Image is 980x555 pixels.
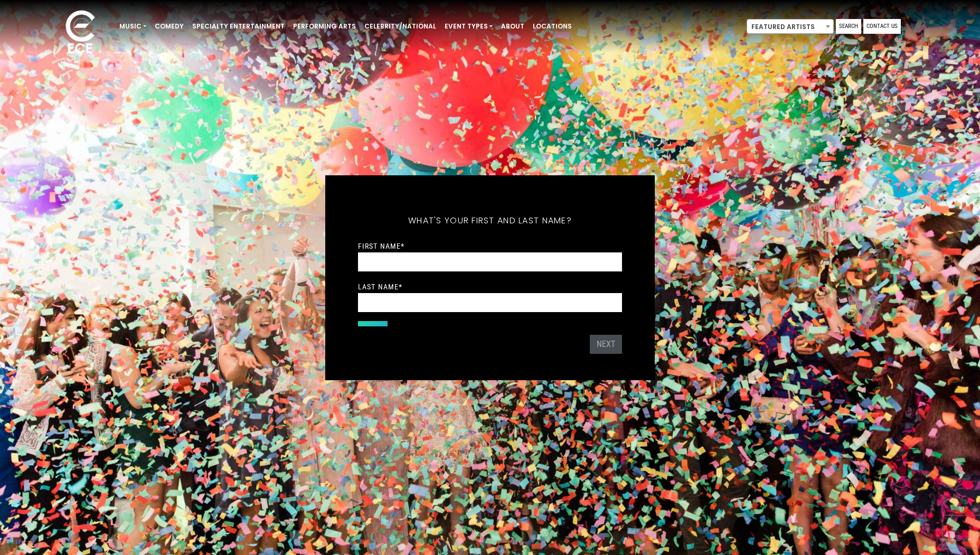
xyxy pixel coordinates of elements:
[188,17,289,35] a: Specialty Entertainment
[747,20,833,34] span: Featured Artists
[747,19,834,34] span: Featured Artists
[497,17,529,35] a: About
[529,17,576,35] a: Locations
[54,7,107,59] img: ece_new_logo_whitev2-1.png
[150,17,188,35] a: Comedy
[358,241,404,251] label: First Name
[358,282,402,291] label: Last Name
[863,19,901,34] a: Contact Us
[360,17,440,35] a: Celebrity/National
[289,17,360,35] a: Performing Arts
[358,202,622,240] h5: What's your first and last name?
[440,17,497,35] a: Event Types
[115,17,150,35] a: Music
[836,19,861,34] a: Search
